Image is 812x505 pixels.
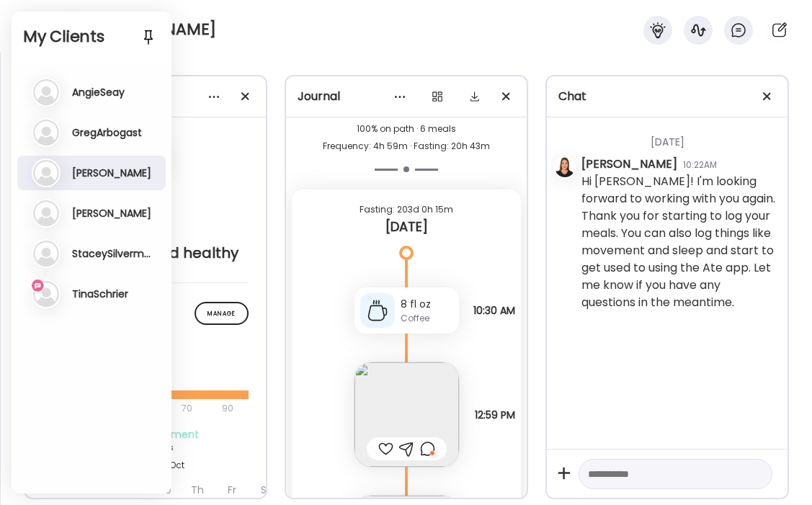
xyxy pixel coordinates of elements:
[581,173,776,311] div: Hi [PERSON_NAME]! I'm looking forward to working with you again. Thank you for starting to log yo...
[683,158,717,171] div: 10:22AM
[555,157,575,177] img: avatars%2FQdTC4Ww4BLWxZchG7MOpRAAuEek1
[72,207,151,220] h3: [PERSON_NAME]
[216,478,248,502] div: Fr
[581,117,776,156] div: [DATE]
[72,166,151,179] h3: [PERSON_NAME]
[195,302,249,325] div: Manage
[581,156,677,173] div: [PERSON_NAME]
[354,362,459,467] img: images%2FjMezFMSYwZcp5PauHSaZMapyIF03%2F5aW2drNfVADkTadJx9Nw%2Fxj0N1zMLcGH1nK38CcN4_240
[220,400,235,417] div: 90
[401,312,453,325] div: Coffee
[72,126,142,139] h3: GregArbogast
[303,201,509,218] div: Fasting: 203d 0h 15m
[298,120,515,155] div: 100% on path · 6 meals Frequency: 4h 59m · Fasting: 20h 43m
[72,86,125,99] h3: AngieSeay
[298,88,515,105] div: Journal
[473,305,515,316] span: 10:30 AM
[72,287,128,300] h3: TinaSchrier
[401,297,453,312] div: 8 fl oz
[182,478,213,502] div: Th
[72,247,153,260] h3: StaceySilverman
[475,409,515,421] span: 12:59 PM
[558,88,776,105] div: Chat
[303,218,509,236] div: [DATE]
[251,478,282,502] div: Sa
[23,26,160,48] h2: My Clients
